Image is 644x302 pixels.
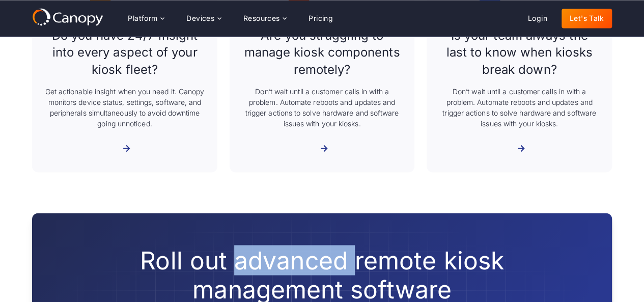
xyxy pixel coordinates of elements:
[178,8,229,29] div: Devices
[243,15,280,22] div: Resources
[120,8,172,29] div: Platform
[439,86,600,129] p: Don’t wait until a customer calls in with a problem. Automate reboots and updates and trigger act...
[235,8,294,29] div: Resources
[242,86,403,129] p: Don’t wait until a customer calls in with a problem. Automate reboots and updates and trigger act...
[44,86,205,129] p: Get actionable insight when you need it. Canopy monitors device status, settings, software, and p...
[520,9,555,28] a: Login
[562,9,612,28] a: Let's Talk
[128,15,157,22] div: Platform
[186,15,214,22] div: Devices
[300,9,341,28] a: Pricing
